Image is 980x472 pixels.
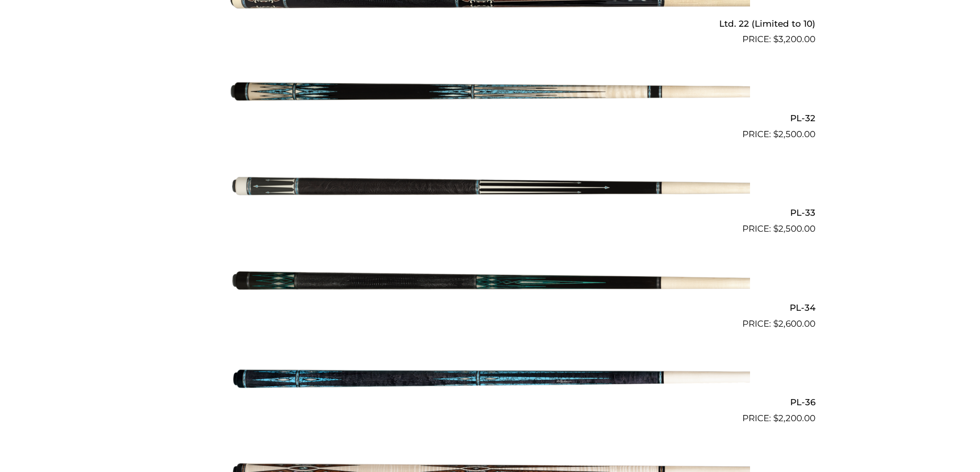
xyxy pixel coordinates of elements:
h2: PL-33 [165,203,815,222]
h2: Ltd. 22 (Limited to 10) [165,14,815,33]
bdi: 2,200.00 [773,413,815,423]
bdi: 3,200.00 [773,34,815,44]
a: PL-34 $2,600.00 [165,240,815,330]
bdi: 2,500.00 [773,223,815,234]
h2: PL-36 [165,393,815,412]
img: PL-32 [230,50,750,137]
a: PL-32 $2,500.00 [165,50,815,141]
h2: PL-32 [165,108,815,127]
img: PL-33 [230,145,750,232]
span: $ [773,413,778,423]
img: PL-36 [230,335,750,421]
a: PL-33 $2,500.00 [165,145,815,236]
span: $ [773,129,778,139]
bdi: 2,500.00 [773,129,815,139]
span: $ [773,34,778,44]
bdi: 2,600.00 [773,318,815,329]
a: PL-36 $2,200.00 [165,335,815,425]
span: $ [773,223,778,234]
img: PL-34 [230,240,750,326]
span: $ [773,318,778,329]
h2: PL-34 [165,298,815,317]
